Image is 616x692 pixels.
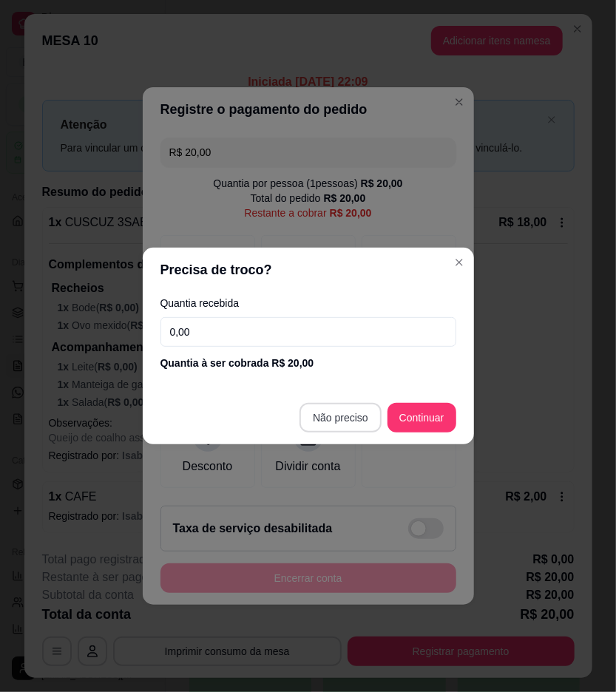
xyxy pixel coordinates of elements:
button: Continuar [387,403,456,432]
label: Quantia recebida [160,298,456,308]
div: Quantia à ser cobrada R$ 20,00 [160,356,456,370]
button: Close [447,251,471,274]
button: Não preciso [299,403,382,432]
header: Precisa de troco? [143,248,474,292]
